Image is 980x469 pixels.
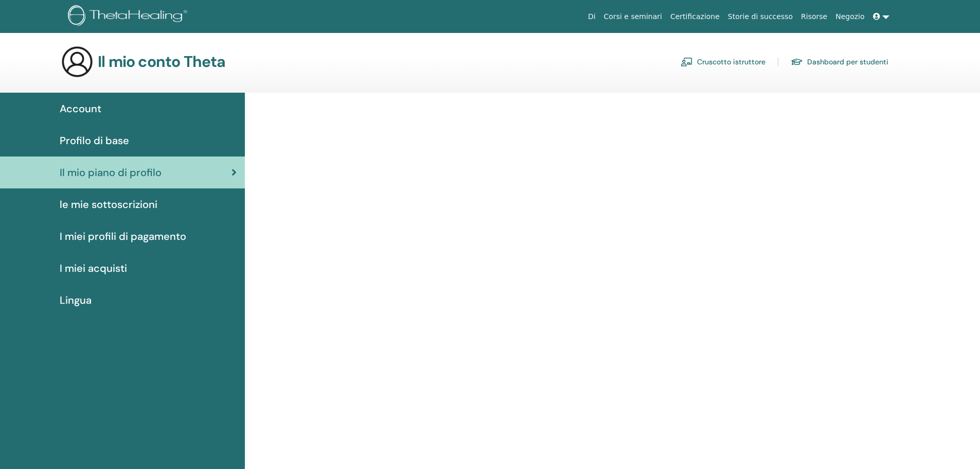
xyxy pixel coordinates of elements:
span: I miei profili di pagamento [60,229,186,244]
a: Dashboard per studenti [791,54,888,70]
span: le mie sottoscrizioni [60,197,157,212]
a: Negozio [831,7,868,26]
a: Cruscotto istruttore [681,54,765,70]
h3: Il mio conto Theta [98,53,226,71]
img: logo.png [68,5,191,28]
img: graduation-cap.svg [791,58,803,66]
span: Account [60,101,101,116]
a: Di [584,7,600,26]
span: I miei acquisti [60,260,127,276]
a: Certificazione [666,7,724,26]
span: Il mio piano di profilo [60,165,162,180]
span: Lingua [60,292,92,308]
span: Profilo di base [60,133,129,148]
a: Storie di successo [724,7,797,26]
img: generic-user-icon.jpg [61,45,94,78]
a: Risorse [797,7,831,26]
a: Corsi e seminari [600,7,666,26]
img: chalkboard-teacher.svg [681,57,693,66]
